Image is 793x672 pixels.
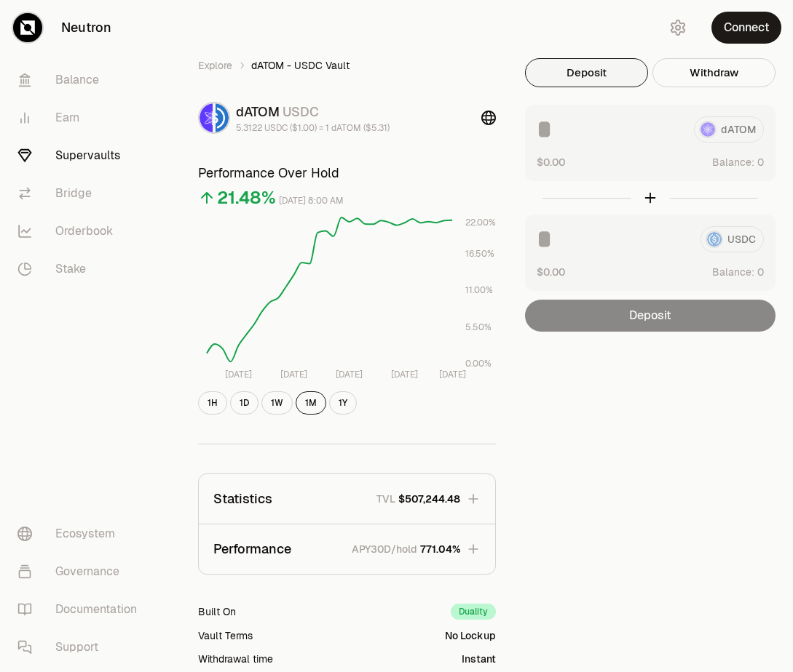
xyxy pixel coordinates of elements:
[6,175,157,212] a: Bridge
[261,391,293,415] button: 1W
[652,58,776,87] button: Withdraw
[711,12,781,44] button: Connect
[200,103,213,132] img: dATOM Logo
[6,515,157,553] a: Ecosystem
[296,391,326,415] button: 1M
[525,58,648,87] button: Deposit
[465,321,492,333] tspan: 5.50%
[199,474,495,524] button: StatisticsTVL$507,244.48
[391,369,418,380] tspan: [DATE]
[6,212,157,250] a: Orderbook
[6,61,157,99] a: Balance
[462,652,496,666] div: Instant
[236,102,390,122] div: dATOM
[216,103,229,132] img: USDC Logo
[213,489,272,509] p: Statistics
[283,103,319,120] span: USDC
[198,58,232,73] a: Explore
[465,217,496,228] tspan: 22.00%
[465,284,493,296] tspan: 11.00%
[451,604,496,620] div: Duality
[198,391,227,415] button: 1H
[6,99,157,137] a: Earn
[230,391,259,415] button: 1D
[420,542,460,556] span: 771.04%
[251,58,350,73] span: dATOM - USDC Vault
[198,652,273,666] div: Withdrawal time
[279,193,344,209] div: [DATE] 8:00 AM
[198,163,496,183] h3: Performance Over Hold
[6,250,157,288] a: Stake
[398,492,460,506] span: $507,244.48
[198,604,236,619] div: Built On
[6,591,157,628] a: Documentation
[198,58,496,73] nav: breadcrumb
[537,264,565,279] button: $0.00
[336,369,363,380] tspan: [DATE]
[712,265,754,279] span: Balance:
[465,248,494,260] tspan: 16.50%
[225,369,252,380] tspan: [DATE]
[198,628,253,643] div: Vault Terms
[217,186,276,209] div: 21.48%
[6,137,157,175] a: Supervaults
[236,122,390,134] div: 5.3122 USDC ($1.00) = 1 dATOM ($5.31)
[445,628,496,643] div: No Lockup
[352,542,417,556] p: APY30D/hold
[213,539,291,559] p: Performance
[712,155,754,169] span: Balance:
[199,524,495,574] button: PerformanceAPY30D/hold771.04%
[465,358,492,369] tspan: 0.00%
[439,369,466,380] tspan: [DATE]
[329,391,357,415] button: 1Y
[6,553,157,591] a: Governance
[280,369,307,380] tspan: [DATE]
[6,628,157,666] a: Support
[376,492,395,506] p: TVL
[537,154,565,169] button: $0.00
